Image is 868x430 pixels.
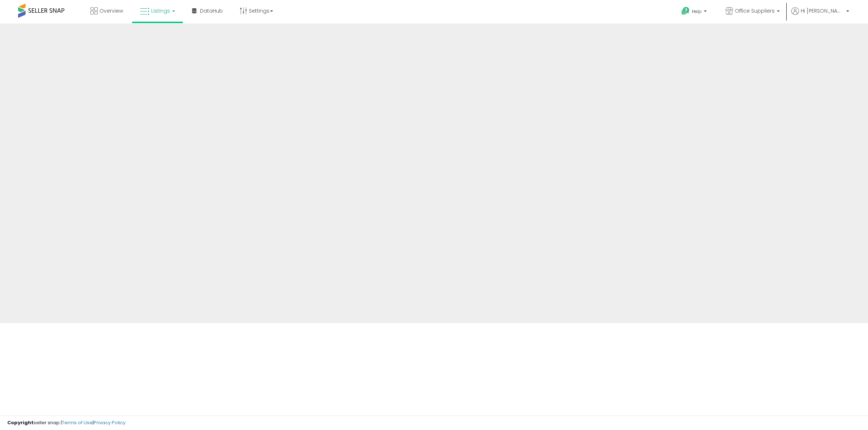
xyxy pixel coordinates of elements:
a: Hi [PERSON_NAME] [791,7,849,23]
i: Get Help [681,6,690,16]
a: Help [676,1,714,23]
span: Hi [PERSON_NAME] [801,7,844,14]
span: Office Suppliers [735,7,775,14]
span: Overview [99,7,123,14]
span: Help [692,8,702,14]
span: DataHub [200,7,223,14]
span: Listings [151,7,170,14]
